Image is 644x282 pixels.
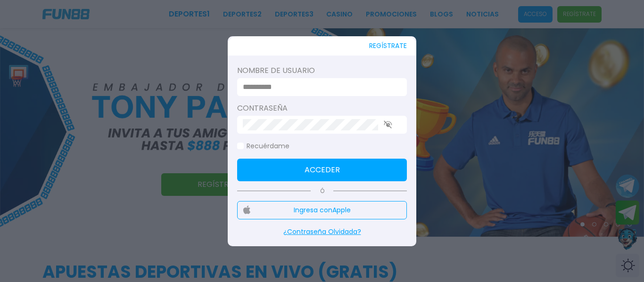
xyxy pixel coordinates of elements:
[237,65,407,76] label: Nombre de usuario
[237,227,407,237] p: ¿Contraseña Olvidada?
[237,141,289,151] label: Recuérdame
[237,103,407,114] label: Contraseña
[237,201,407,219] button: Ingresa conApple
[369,36,407,56] button: REGÍSTRATE
[237,187,407,195] p: Ó
[237,159,407,181] button: Acceder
